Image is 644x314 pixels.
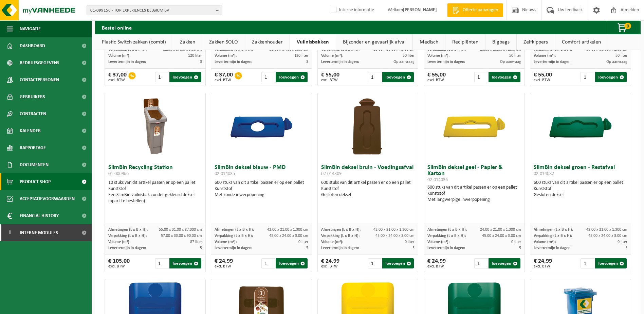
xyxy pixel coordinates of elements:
[215,246,252,250] span: Levertermijn in dagen:
[321,171,342,176] span: 02-014309
[321,192,415,198] div: Gesloten deksel
[20,156,49,173] span: Documenten
[474,258,488,268] input: 1
[321,180,415,198] div: 600 stuks van dit artikel passen er op een pallet
[427,228,467,232] span: Afmetingen (L x B x H):
[321,240,343,244] span: Volume (m³):
[534,164,627,178] h3: SlimBin deksel groen - Restafval
[427,72,446,82] div: € 55,00
[321,60,359,64] span: Levertermijn in dagen:
[534,171,554,176] span: 02-014082
[108,54,130,58] span: Volume (m³):
[190,240,202,244] span: 87 liter
[534,186,627,192] div: Kunststof
[427,264,446,268] span: excl. BTW
[20,71,59,88] span: Contactpersonen
[108,264,130,268] span: excl. BTW
[595,72,627,82] button: Toevoegen
[321,164,415,178] h3: SlimBin deksel bruin - Voedingsafval
[606,21,640,34] button: 0
[519,246,521,250] span: 5
[403,7,437,13] strong: [PERSON_NAME]
[321,246,359,250] span: Levertermijn in dagen:
[90,5,213,16] span: 01-099156 - TOP EXPERIENCES BELGIUM BV
[87,5,222,15] button: 01-099156 - TOP EXPERIENCES BELGIUM BV
[618,240,627,244] span: 0 liter
[412,246,415,250] span: 5
[588,234,627,238] span: 45.00 x 24.00 x 3.00 cm
[625,246,627,250] span: 5
[321,54,343,58] span: Volume (m³):
[534,258,552,268] div: € 24,99
[298,240,308,244] span: 0 liter
[306,60,308,64] span: 3
[427,197,521,203] div: Met langwerpige inwerpopening
[368,72,381,82] input: 1
[108,192,202,204] div: Eén SlimBin vuilnisbak zonder gekleurd deksel (apart te bestellen)
[267,228,308,232] span: 42.00 x 21.00 x 1.300 cm
[534,246,571,250] span: Levertermijn in dagen:
[108,164,202,178] h3: SlimBin Recycling Station
[161,234,202,238] span: 57.00 x 33.00 x 90.00 cm
[534,180,627,198] div: 600 stuks van dit artikel passen er op een pallet
[202,34,245,50] a: Zakken SOLO
[215,164,308,178] h3: SlimBin deksel blauw - PMD
[615,54,627,58] span: 50 liter
[20,54,59,71] span: Bedrijfsgegevens
[445,34,485,50] a: Recipiënten
[427,60,465,64] span: Levertermijn in dagen:
[20,105,46,122] span: Contracten
[547,93,614,161] img: 02-014082
[215,171,235,176] span: 02-014035
[215,228,254,232] span: Afmetingen (L x B x H):
[427,246,465,250] span: Levertermijn in dagen:
[413,34,445,50] a: Medisch
[427,177,448,182] span: 02-014036
[20,88,45,105] span: Gebruikers
[108,246,146,250] span: Levertermijn in dagen:
[215,234,253,238] span: Verpakking (L x B x H):
[269,234,308,238] span: 45.00 x 24.00 x 3.00 cm
[403,54,415,58] span: 50 liter
[108,171,129,176] span: 01-000966
[95,21,139,34] h2: Bestel online
[368,258,381,268] input: 1
[427,258,446,268] div: € 24,99
[290,34,336,50] a: Vuilnisbakken
[159,228,202,232] span: 55.00 x 31.00 x 87.000 cm
[215,72,233,82] div: € 37,00
[393,60,415,64] span: Op aanvraag
[108,180,202,204] div: 10 stuks van dit artikel passen er op een pallet
[447,3,503,17] a: Offerte aanvragen
[173,34,202,50] a: Zakken
[276,72,307,82] button: Toevoegen
[373,228,415,232] span: 42.00 x 21.00 x 1.300 cm
[624,23,631,29] span: 0
[321,72,339,82] div: € 55,00
[336,34,412,50] a: Bijzonder en gevaarlijk afval
[382,258,414,268] button: Toevoegen
[482,234,521,238] span: 45.00 x 24.00 x 3.00 cm
[155,72,169,82] input: 1
[321,186,415,192] div: Kunststof
[534,78,552,82] span: excl. BTW
[215,180,308,198] div: 600 stuks van dit artikel passen er op een pallet
[215,60,252,64] span: Levertermijn in dagen:
[534,264,552,268] span: excl. BTW
[215,186,308,192] div: Kunststof
[200,60,202,64] span: 3
[227,93,295,161] img: 02-014035
[108,258,130,268] div: € 105,00
[534,72,552,82] div: € 55,00
[534,54,556,58] span: Volume (m³):
[294,54,308,58] span: 120 liter
[427,185,521,203] div: 600 stuks van dit artikel passen er op een pallet
[188,54,202,58] span: 120 liter
[534,60,571,64] span: Levertermijn in dagen:
[276,258,307,268] button: Toevoegen
[169,258,201,268] button: Toevoegen
[427,164,521,183] h3: SlimBin deksel geel - Papier & Karton
[480,228,521,232] span: 24.00 x 21.00 x 1.300 cm
[474,72,488,82] input: 1
[405,240,415,244] span: 0 liter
